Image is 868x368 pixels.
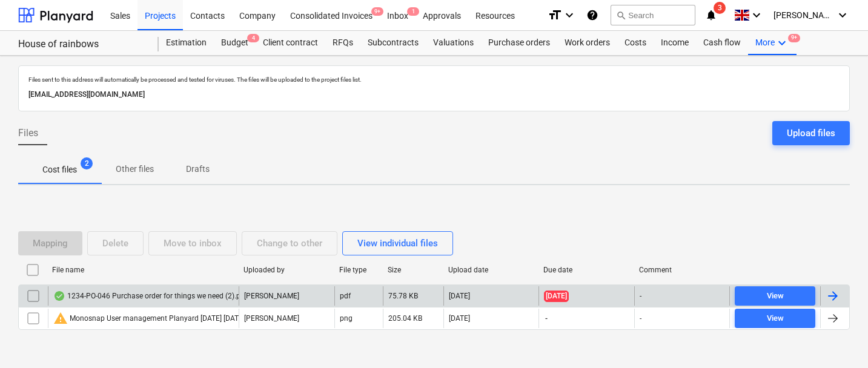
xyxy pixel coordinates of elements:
iframe: Chat Widget [807,310,868,368]
div: Budget [214,31,256,55]
span: 9+ [371,7,383,16]
a: Cash flow [696,31,748,55]
a: Subcontracts [360,31,426,55]
div: File type [339,266,378,274]
p: Drafts [183,163,212,176]
a: Purchase orders [481,31,557,55]
div: 205.04 KB [388,314,422,323]
span: 2 [81,157,93,169]
div: Upload files [787,125,835,141]
div: View [767,312,784,326]
div: House of rainbows [18,38,144,51]
span: 4 [247,34,259,42]
div: Monosnap User management Planyard [DATE] [DATE].png [53,311,259,326]
div: [DATE] [449,292,470,300]
div: 75.78 KB [388,292,418,300]
div: [DATE] [449,314,470,323]
div: Uploaded by [244,266,330,274]
span: [PERSON_NAME] [774,10,834,20]
button: View [735,286,815,306]
span: 1 [407,7,419,16]
div: Size [388,266,439,274]
i: keyboard_arrow_down [562,8,577,22]
div: pdf [340,292,351,300]
span: search [616,10,626,20]
div: Due date [543,266,629,274]
span: - [544,314,549,324]
p: [EMAIL_ADDRESS][DOMAIN_NAME] [28,88,840,101]
i: keyboard_arrow_down [775,36,789,50]
p: Files sent to this address will automatically be processed and tested for viruses. The files will... [28,76,840,84]
div: More [748,31,797,55]
a: RFQs [325,31,360,55]
div: Upload date [448,266,534,274]
span: Files [18,126,38,140]
i: Knowledge base [586,8,598,22]
span: 9+ [788,34,800,42]
p: Other files [116,163,154,176]
div: Comment [639,266,725,274]
span: warning [53,311,68,326]
div: - [640,314,641,323]
i: keyboard_arrow_down [749,8,764,22]
div: - [640,292,641,300]
span: 3 [714,2,726,14]
p: [PERSON_NAME] [244,291,299,301]
button: Search [611,5,695,25]
span: [DATE] [544,291,569,302]
a: Income [654,31,696,55]
button: View individual files [342,231,453,255]
a: Valuations [426,31,481,55]
div: View individual files [357,235,438,251]
div: 1234-PO-046 Purchase order for things we need (2).pdf [53,291,247,301]
p: Cost files [42,163,77,176]
a: Work orders [557,31,617,55]
a: Costs [617,31,654,55]
button: View [735,309,815,328]
a: Client contract [256,31,325,55]
div: png [340,314,353,323]
i: notifications [705,8,717,22]
a: Budget4 [214,31,256,55]
button: Upload files [772,121,850,145]
a: Estimation [159,31,214,55]
p: [PERSON_NAME] [244,314,299,324]
div: File name [52,266,234,274]
div: View [767,289,784,303]
i: keyboard_arrow_down [835,8,850,22]
i: format_size [548,8,562,22]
